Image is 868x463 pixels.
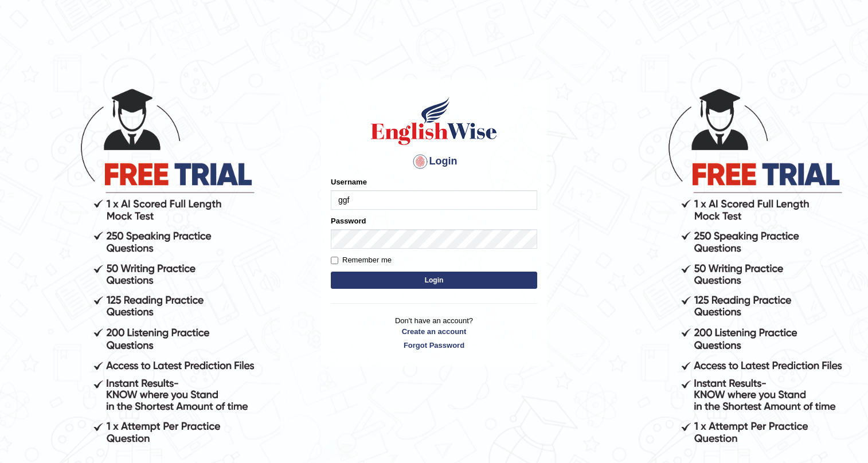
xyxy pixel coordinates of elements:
[331,257,338,264] input: Remember me
[331,176,367,187] label: Username
[331,254,392,266] label: Remember me
[331,215,366,226] label: Password
[331,340,537,351] a: Forgot Password
[331,315,537,351] p: Don't have an account?
[331,152,537,171] h4: Login
[331,272,537,289] button: Login
[331,326,537,337] a: Create an account
[369,95,499,147] img: Logo of English Wise sign in for intelligent practice with AI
